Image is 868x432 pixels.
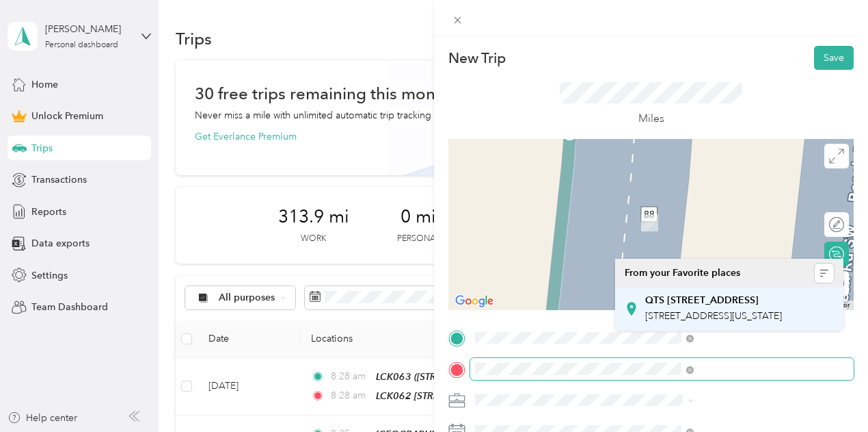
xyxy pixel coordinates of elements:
iframe: Everlance-gr Chat Button Frame [791,355,868,432]
a: Open this area in Google Maps (opens a new window) [452,292,497,310]
span: From your Favorite places [625,267,740,279]
span: [STREET_ADDRESS][US_STATE] [645,310,782,322]
p: Miles [638,110,664,127]
button: Save [814,46,854,70]
p: New Trip [448,49,506,68]
img: Google [452,292,497,310]
strong: QTS [STREET_ADDRESS] [645,294,759,307]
